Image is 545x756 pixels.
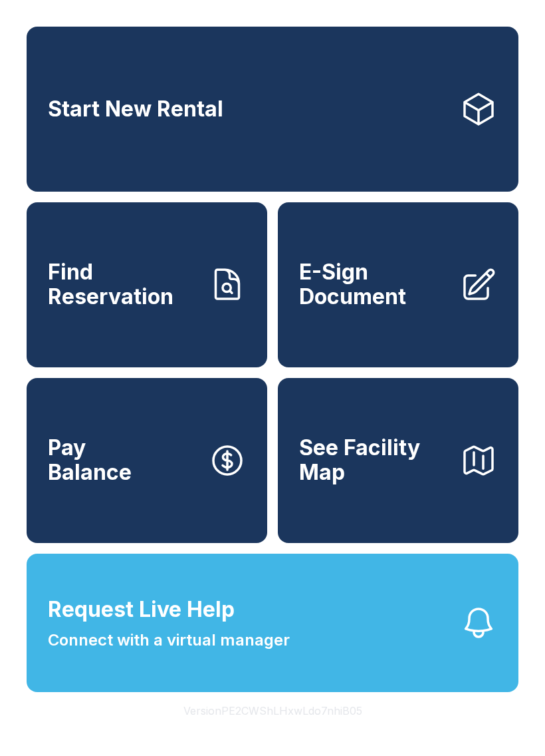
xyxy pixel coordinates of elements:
button: VersionPE2CWShLHxwLdo7nhiB05 [173,692,373,729]
a: E-Sign Document [278,202,518,367]
a: PayBalance [27,378,267,543]
span: Pay Balance [48,436,132,484]
a: Find Reservation [27,202,267,367]
span: Request Live Help [48,594,235,626]
span: Start New Rental [48,97,223,122]
button: Request Live HelpConnect with a virtual manager [27,554,518,692]
span: E-Sign Document [299,260,449,309]
a: Start New Rental [27,27,518,192]
button: See Facility Map [278,378,518,543]
span: Connect with a virtual manager [48,628,290,652]
span: See Facility Map [299,436,449,484]
span: Find Reservation [48,260,198,309]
